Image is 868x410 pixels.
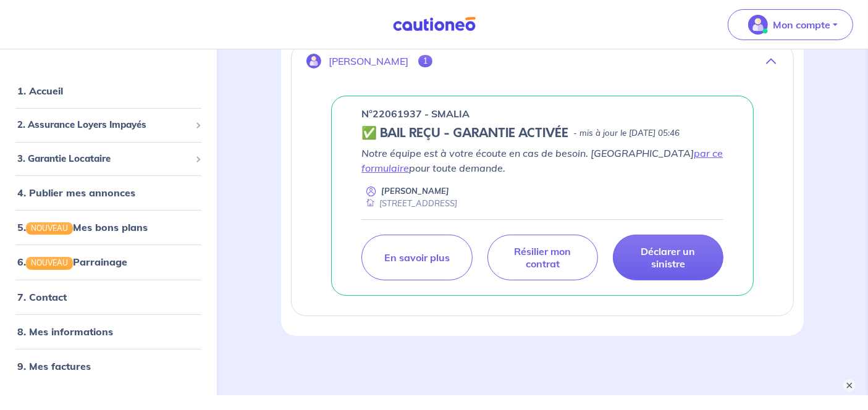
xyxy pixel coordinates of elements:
a: 1. Accueil [17,85,63,98]
a: 9. Mes factures [17,360,91,372]
span: 3. Garantie Locataire [17,152,190,166]
img: illu_account.svg [306,54,321,69]
a: 4. Publier mes annonces [17,187,135,199]
button: × [843,379,856,391]
div: 3. Garantie Locataire [5,147,212,171]
a: 6.NOUVEAUParrainage [17,256,127,269]
div: 9. Mes factures [5,354,212,379]
div: 1. Accueil [5,79,212,104]
a: 8. Mes informations [17,325,113,338]
div: 5.NOUVEAUMes bons plans [5,215,212,240]
a: Résilier mon contrat [487,235,598,280]
p: n°22061937 - SMALIA [361,106,470,121]
div: 6.NOUVEAUParrainage [5,250,212,275]
p: Déclarer un sinistre [628,245,708,270]
p: Mon compte [773,17,830,32]
p: [PERSON_NAME] [329,56,408,67]
p: En savoir plus [384,251,450,264]
h5: ✅ BAIL REÇU - GARANTIE ACTIVÉE [361,126,568,141]
div: 4. Publier mes annonces [5,181,212,206]
a: En savoir plus [361,235,472,280]
p: [PERSON_NAME] [381,185,449,197]
button: [PERSON_NAME]1 [292,46,793,76]
p: Résilier mon contrat [503,245,583,270]
p: Notre équipe est à votre écoute en cas de besoin. [GEOGRAPHIC_DATA] pour toute demande. [361,146,723,175]
a: 7. Contact [17,291,67,303]
button: illu_account_valid_menu.svgMon compte [728,9,853,40]
div: 8. Mes informations [5,319,212,344]
img: illu_account_valid_menu.svg [748,15,768,35]
p: - mis à jour le [DATE] 05:46 [573,127,680,140]
img: Cautioneo [388,17,481,32]
span: 2. Assurance Loyers Impayés [17,119,190,133]
div: 2. Assurance Loyers Impayés [5,114,212,138]
span: 1 [418,55,432,67]
div: state: CONTRACT-VALIDATED, Context: ,MAYBE-CERTIFICATE,,LESSOR-DOCUMENTS,IS-ODEALIM [361,126,723,141]
a: 5.NOUVEAUMes bons plans [17,222,148,234]
div: 7. Contact [5,285,212,309]
div: [STREET_ADDRESS] [361,198,457,209]
a: Déclarer un sinistre [613,235,723,280]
